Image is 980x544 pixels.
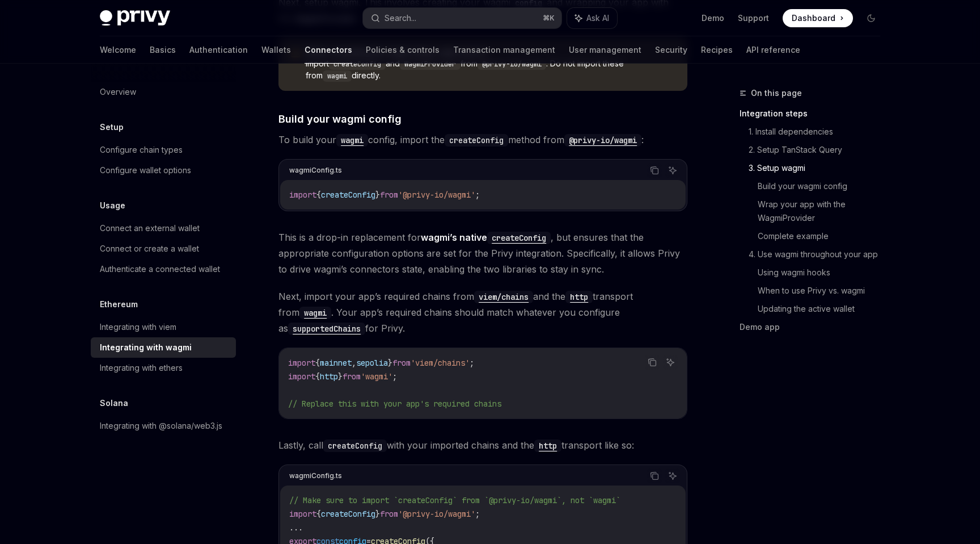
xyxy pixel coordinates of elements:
[453,36,555,64] a: Transaction management
[100,85,136,99] div: Overview
[569,36,641,64] a: User management
[645,355,660,370] button: Copy the contents from the code block
[100,361,183,375] div: Integrating with ethers
[534,440,561,451] a: http
[320,371,338,382] span: http
[91,259,236,279] a: Authenticate a connected wallet
[315,358,320,368] span: {
[321,509,375,519] span: createConfig
[100,143,183,157] div: Configure chain types
[100,419,222,433] div: Integrating with @solana/web3.js
[321,190,375,200] span: createConfig
[534,440,561,452] code: http
[647,163,662,178] button: Copy the contents from the code block
[305,36,352,64] a: Connectors
[91,416,236,436] a: Integrating with @solana/web3.js
[289,163,342,178] div: wagmiConfig.ts
[289,509,316,519] span: import
[91,337,236,358] a: Integrating with wagmi
[323,440,387,452] code: createConfig
[91,238,236,259] a: Connect or create a wallet
[421,232,551,243] a: wagmi’s nativecreateConfig
[288,323,365,334] a: supportedChains
[150,36,176,64] a: Basics
[647,468,662,483] button: Copy the contents from the code block
[100,10,170,26] img: dark logo
[336,134,368,145] a: wagmi
[363,8,561,28] button: Search...⌘K
[288,399,501,409] span: // Replace this with your app's required chains
[475,190,480,200] span: ;
[701,36,733,64] a: Recipes
[758,195,889,227] a: Wrap your app with the WagmiProvider
[100,242,199,256] div: Connect or create a wallet
[702,12,724,24] a: Demo
[361,371,392,382] span: 'wagmi'
[100,320,176,334] div: Integrating with viem
[411,358,470,368] span: 'viem/chains'
[338,371,343,382] span: }
[289,190,316,200] span: import
[288,358,315,368] span: import
[792,12,835,24] span: Dashboard
[565,291,593,303] code: http
[758,227,889,245] a: Complete example
[758,177,889,195] a: Build your wagmi config
[564,134,641,145] a: @privy-io/wagmi
[470,358,474,368] span: ;
[567,8,617,28] button: Ask AI
[475,509,480,519] span: ;
[288,323,365,335] code: supportedChains
[392,371,397,382] span: ;
[91,140,236,160] a: Configure chain types
[398,190,475,200] span: '@privy-io/wagmi'
[306,47,676,82] span: While completing the wagmi setup, make sure to import and from . Do not import these from directly.
[299,307,331,319] code: wagmi
[380,509,398,519] span: from
[91,160,236,181] a: Configure wallet options
[564,134,641,147] code: @privy-io/wagmi
[749,159,889,177] a: 3. Setup wagmi
[91,82,236,102] a: Overview
[278,111,402,127] span: Build your wagmi config
[655,36,687,64] a: Security
[398,509,475,519] span: '@privy-io/wagmi'
[100,199,125,212] h5: Usage
[100,36,136,64] a: Welcome
[862,9,880,27] button: Toggle dark mode
[487,232,551,244] code: createConfig
[315,371,320,382] span: {
[288,371,315,382] span: import
[565,291,593,302] a: http
[740,318,889,336] a: Demo app
[758,282,889,300] a: When to use Privy vs. wagmi
[385,11,416,25] div: Search...
[388,358,392,368] span: }
[100,262,220,276] div: Authenticate a connected wallet
[366,36,440,64] a: Policies & controls
[278,229,687,277] span: This is a drop-in replacement for , but ensures that the appropriate configuration options are se...
[740,104,889,123] a: Integration steps
[329,58,386,70] code: createConfig
[289,468,342,483] div: wagmiConfig.ts
[738,12,769,24] a: Support
[100,164,191,177] div: Configure wallet options
[323,70,352,82] code: wagmi
[749,141,889,159] a: 2. Setup TanStack Query
[100,341,192,354] div: Integrating with wagmi
[663,355,678,370] button: Ask AI
[189,36,248,64] a: Authentication
[380,190,398,200] span: from
[299,307,331,318] a: wagmi
[586,12,609,24] span: Ask AI
[100,221,200,235] div: Connect an external wallet
[336,134,368,147] code: wagmi
[749,123,889,141] a: 1. Install dependencies
[289,522,303,533] span: ...
[91,317,236,337] a: Integrating with viem
[91,218,236,238] a: Connect an external wallet
[100,396,128,410] h5: Solana
[278,132,687,148] span: To build your config, import the method from :
[758,263,889,282] a: Using wagmi hooks
[749,245,889,263] a: 4. Use wagmi throughout your app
